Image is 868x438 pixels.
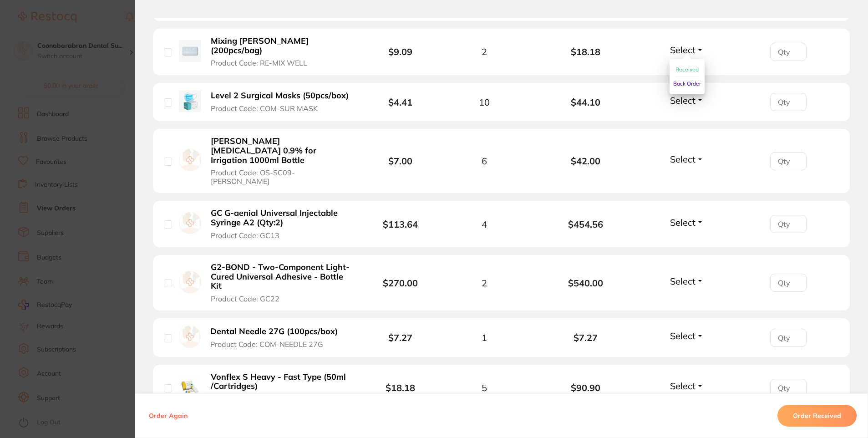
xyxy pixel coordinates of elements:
b: $44.10 [535,97,636,107]
button: Select [667,275,706,287]
img: GC G-aenial Universal Injectable Syringe A2 (Qty:2) [179,212,201,234]
button: Mixing [PERSON_NAME] (200pcs/bag) Product Code: RE-MIX WELL [208,36,353,68]
span: Product Code: COM-NEEDLE 27G [210,340,323,348]
b: G2-BOND - Two-Component Light-Cured Universal Adhesive - Bottle Kit [211,263,350,291]
img: Baxter Sodium Chloride 0.9% for Irrigation 1000ml Bottle [179,149,201,171]
button: Select [667,95,706,106]
span: Select [670,95,695,106]
input: Qty [770,329,807,347]
b: Vonflex S Heavy - Fast Type (50ml /Cartridges) [211,372,350,391]
span: Select [670,153,695,165]
span: Select [670,217,695,228]
span: 2 [482,278,487,288]
span: Select [670,44,695,56]
img: Level 2 Surgical Masks (50pcs/box) [179,90,201,112]
button: Select [667,44,706,56]
input: Qty [770,215,807,233]
span: Select [670,330,695,341]
input: Qty [770,93,807,111]
span: Select [670,380,695,392]
img: Vonflex S Heavy - Fast Type (50ml /Cartridges) [179,376,201,398]
b: Level 2 Surgical Masks (50pcs/box) [211,91,349,101]
img: Mixing wells (200pcs/bag) [179,40,201,62]
b: $7.00 [388,155,412,167]
button: Level 2 Surgical Masks (50pcs/box) Product Code: COM-SUR MASK [208,91,353,113]
button: G2-BOND - Two-Component Light-Cured Universal Adhesive - Bottle Kit Product Code: GC22 [208,262,353,303]
button: Order Again [146,412,190,420]
b: Dental Needle 27G (100pcs/box) [210,327,338,336]
span: Product Code: OS-SC09-[PERSON_NAME] [211,168,350,185]
img: Dental Needle 27G (100pcs/box) [179,326,201,347]
button: Vonflex S Heavy - Fast Type (50ml /Cartridges) Product Code: AUS1 [208,372,353,404]
button: Select [667,330,706,341]
span: Received [675,66,699,73]
button: Order Received [777,405,857,427]
b: $270.00 [383,277,418,289]
span: 5 [482,382,487,393]
b: $454.56 [535,219,636,229]
button: [PERSON_NAME] [MEDICAL_DATA] 0.9% for Irrigation 1000ml Bottle Product Code: OS-SC09-[PERSON_NAME] [208,136,353,186]
input: Qty [770,379,807,397]
span: 10 [479,97,490,107]
button: Select [667,380,706,392]
img: G2-BOND - Two-Component Light-Cured Universal Adhesive - Bottle Kit [179,271,201,293]
b: $90.90 [535,382,636,393]
span: Select [670,275,695,287]
span: Product Code: GC22 [211,295,279,303]
b: Mixing [PERSON_NAME] (200pcs/bag) [211,36,350,55]
button: Select [667,153,706,165]
b: [PERSON_NAME] [MEDICAL_DATA] 0.9% for Irrigation 1000ml Bottle [211,137,350,165]
button: GC G-aenial Universal Injectable Syringe A2 (Qty:2) Product Code: GC13 [208,208,353,240]
b: $18.18 [386,382,415,393]
b: $18.18 [535,46,636,57]
button: Back Order [673,77,701,91]
b: $7.27 [535,332,636,343]
b: $113.64 [383,219,418,230]
input: Qty [770,152,807,170]
span: 6 [482,156,487,166]
button: Dental Needle 27G (100pcs/box) Product Code: COM-NEEDLE 27G [208,326,348,349]
span: Product Code: GC13 [211,231,279,239]
button: Select [667,217,706,228]
button: Received [675,63,699,77]
b: GC G-aenial Universal Injectable Syringe A2 (Qty:2) [211,209,350,227]
b: $7.27 [388,332,412,343]
span: Product Code: RE-MIX WELL [211,59,307,67]
b: $9.09 [388,46,412,57]
input: Qty [770,274,807,292]
span: 4 [482,219,487,229]
span: 1 [482,332,487,343]
span: Product Code: COM-SUR MASK [211,104,318,112]
b: $4.41 [388,97,412,108]
b: $42.00 [535,156,636,166]
input: Qty [770,43,807,61]
b: $540.00 [535,278,636,288]
span: Back Order [673,80,701,87]
span: 2 [482,46,487,57]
